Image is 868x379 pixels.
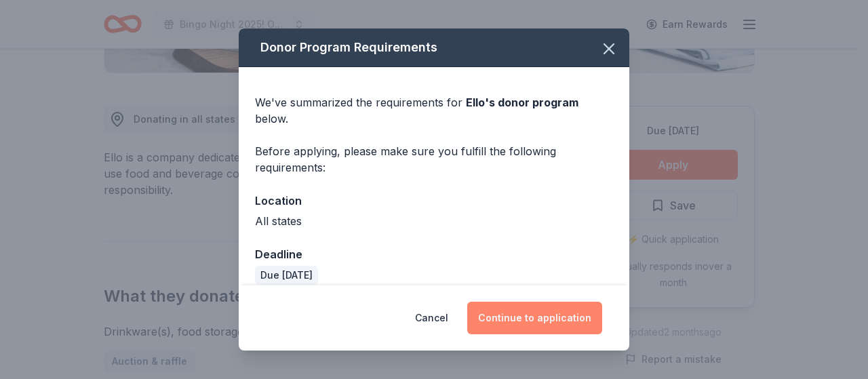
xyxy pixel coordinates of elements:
[255,143,613,176] div: Before applying, please make sure you fulfill the following requirements:
[415,302,448,334] button: Cancel
[255,94,613,127] div: We've summarized the requirements for below.
[255,213,613,229] div: All states
[239,28,629,67] div: Donor Program Requirements
[255,192,613,210] div: Location
[255,266,318,285] div: Due [DATE]
[255,245,613,263] div: Deadline
[467,302,602,334] button: Continue to application
[466,96,578,109] span: Ello 's donor program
